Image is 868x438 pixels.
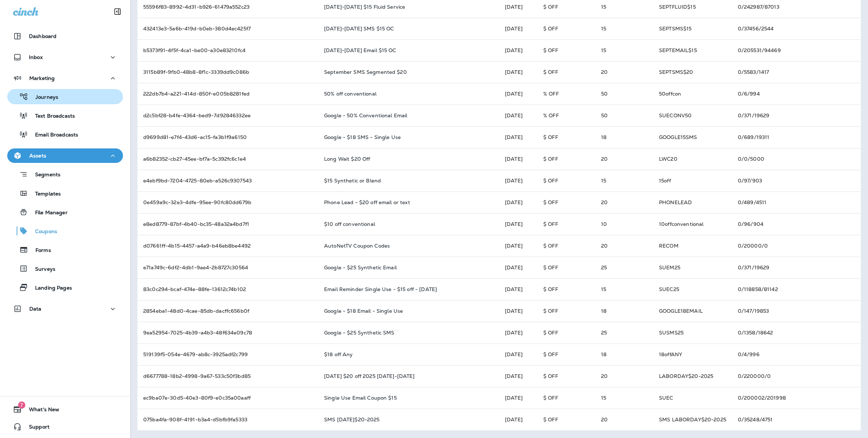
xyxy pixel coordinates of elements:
[537,213,595,235] td: $ OFF
[7,89,123,104] button: Journeys
[324,199,410,205] p: Phone Lead - $20 off email or text
[537,105,595,126] td: % OFF
[137,61,318,83] td: 3115b89f-9fb0-48b8-8f1c-3339dd9c086b
[537,300,595,322] td: $ OFF
[324,221,375,227] p: $10 off conventional
[499,322,537,344] td: [DATE]
[7,127,123,142] button: Email Broadcasts
[499,126,537,148] td: [DATE]
[324,373,415,379] p: [DATE] $20 off 2025 [DATE]-[DATE]
[7,280,123,295] button: Landing Pages
[7,205,123,220] button: File Manager
[137,344,318,365] td: 519139f5-054e-4679-ab8c-3925adf2c799
[653,213,732,235] td: 10offconventional
[537,278,595,300] td: $ OFF
[653,18,732,39] td: SEPTSMS$15
[22,424,50,433] span: Support
[7,148,123,163] button: Assets
[324,286,437,292] p: Email Reminder Single Use - $15 off - [DATE]
[732,105,861,126] td: 0 / 371 / 19629
[324,308,403,314] p: Google - $18 Email - Single Use
[499,409,537,430] td: [DATE]
[7,261,123,276] button: Surveys
[29,153,46,159] p: Assets
[653,278,732,300] td: SUEC25
[7,29,123,43] button: Dashboard
[137,213,318,235] td: e8ed8779-87bf-4b40-bc35-48a32a4bd7f1
[137,365,318,387] td: d6677788-18b2-4998-9a67-533c50f3bd85
[137,39,318,61] td: b5373f91-4f5f-4ca1-be00-a30e83210fc4
[28,285,72,292] p: Landing Pages
[595,126,653,148] td: 18
[137,148,318,170] td: a6b82352-cb27-45ee-bf7a-5c392fc6c1e4
[537,322,595,344] td: $ OFF
[29,33,56,39] p: Dashboard
[732,344,861,365] td: 0 / 4 / 996
[595,39,653,61] td: 15
[28,191,61,198] p: Templates
[137,278,318,300] td: 83c0c294-bcaf-474e-88fe-13612c74b102
[732,278,861,300] td: 0 / 118858 / 81142
[732,213,861,235] td: 0 / 96 / 904
[732,126,861,148] td: 0 / 689 / 19311
[137,257,318,278] td: e71a749c-6df2-4db1-9ae4-2b8727c30564
[732,387,861,409] td: 0 / 200002 / 201998
[499,344,537,365] td: [DATE]
[137,18,318,39] td: 432413e3-5a6b-419d-b0eb-380d4ec425f7
[137,409,318,430] td: 075ba4fa-908f-4191-b3a4-d5bfb9fa5333
[7,242,123,257] button: Forms
[595,322,653,344] td: 25
[28,94,58,101] p: Journeys
[537,39,595,61] td: $ OFF
[28,228,57,235] p: Coupons
[324,47,396,53] p: [DATE]-[DATE] Email $15 OC
[7,71,123,85] button: Marketing
[22,407,59,415] span: What's New
[324,26,394,31] p: [DATE]-[DATE] SMS $15 OC
[7,420,123,434] button: Support
[595,170,653,191] td: 15
[499,170,537,191] td: [DATE]
[137,105,318,126] td: d2c5bf28-b4fe-4364-bed9-7d92846332ee
[324,156,370,162] p: Long Wait $20 Off
[29,306,42,312] p: Data
[7,302,123,316] button: Data
[537,409,595,430] td: $ OFF
[499,191,537,213] td: [DATE]
[732,83,861,105] td: 0 / 6 / 994
[732,365,861,387] td: 0 / 220000 / 0
[595,83,653,105] td: 50
[595,387,653,409] td: 15
[7,402,123,417] button: 7What's New
[595,18,653,39] td: 15
[499,61,537,83] td: [DATE]
[28,247,51,254] p: Forms
[499,387,537,409] td: [DATE]
[653,83,732,105] td: 50offcon
[324,417,380,422] p: SMS [DATE]$20-2025
[537,191,595,213] td: $ OFF
[28,113,75,120] p: Text Broadcasts
[595,105,653,126] td: 50
[324,91,376,97] p: 50% off conventional
[537,257,595,278] td: $ OFF
[537,365,595,387] td: $ OFF
[653,170,732,191] td: 15off
[137,170,318,191] td: e4ebf9bd-7204-4725-80eb-a526c9307543
[324,243,390,249] p: AutoNetTV Coupon Codes
[137,387,318,409] td: ec9ba07e-30d5-40e3-80f9-e0c35a00aaff
[732,148,861,170] td: 0 / 0 / 5000
[499,278,537,300] td: [DATE]
[732,257,861,278] td: 0 / 371 / 19629
[28,210,68,216] p: File Manager
[137,191,318,213] td: 0e459a9c-32e3-4dfe-95ee-90fc80dd679b
[537,18,595,39] td: $ OFF
[595,365,653,387] td: 20
[29,75,55,81] p: Marketing
[28,132,78,139] p: Email Broadcasts
[7,167,123,182] button: Segments
[499,105,537,126] td: [DATE]
[7,223,123,239] button: Coupons
[732,322,861,344] td: 0 / 1358 / 18642
[653,257,732,278] td: SUEM25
